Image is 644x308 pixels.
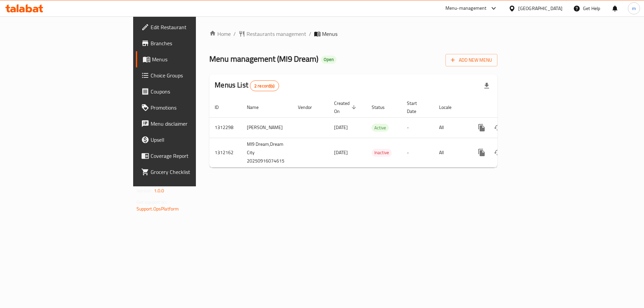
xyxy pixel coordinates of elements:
[372,124,389,132] span: Active
[407,99,426,115] span: Start Date
[322,30,337,38] span: Menus
[451,56,492,64] span: Add New Menu
[151,120,235,128] span: Menu disclaimer
[136,51,241,67] a: Menus
[136,116,241,132] a: Menu disclaimer
[445,54,497,66] button: Add New Menu
[372,149,392,157] span: Inactive
[474,144,490,161] button: more
[238,30,306,38] a: Restaurants management
[136,100,241,116] a: Promotions
[321,57,336,62] span: Open
[154,186,164,195] span: 1.0.0
[632,5,636,12] span: m
[151,168,235,176] span: Grocery Checklist
[137,204,179,213] a: Support.OpsPlatform
[136,164,241,180] a: Grocery Checklist
[434,138,468,167] td: All
[209,30,497,38] nav: breadcrumb
[479,78,495,94] div: Export file
[151,39,235,47] span: Branches
[137,198,167,206] span: Get support on:
[334,148,348,157] span: [DATE]
[334,123,348,132] span: [DATE]
[209,51,318,66] span: Menu management ( MI9 Dream )
[490,144,506,161] button: Change Status
[151,23,235,31] span: Edit Restaurant
[321,56,336,64] div: Open
[401,138,434,167] td: -
[151,87,235,96] span: Coupons
[298,103,321,111] span: Vendor
[137,186,153,195] span: Version:
[136,67,241,83] a: Choice Groups
[468,97,543,118] th: Actions
[241,138,292,167] td: MI9 Dream,Dream City 20250916074615
[247,103,267,111] span: Name
[136,132,241,148] a: Upsell
[215,80,279,91] h2: Menus List
[372,103,393,111] span: Status
[209,97,543,168] table: enhanced table
[518,5,562,12] div: [GEOGRAPHIC_DATA]
[445,4,487,12] div: Menu-management
[250,83,279,89] span: 2 record(s)
[247,30,306,38] span: Restaurants management
[439,103,460,111] span: Locale
[151,136,235,144] span: Upsell
[334,99,358,115] span: Created On
[136,83,241,100] a: Coupons
[401,117,434,138] td: -
[241,117,292,138] td: [PERSON_NAME]
[136,148,241,164] a: Coverage Report
[309,30,311,38] li: /
[151,152,235,160] span: Coverage Report
[151,71,235,79] span: Choice Groups
[136,19,241,35] a: Edit Restaurant
[250,80,279,91] div: Total records count
[434,117,468,138] td: All
[151,104,235,112] span: Promotions
[474,120,490,136] button: more
[152,55,235,63] span: Menus
[490,120,506,136] button: Change Status
[215,103,227,111] span: ID
[136,35,241,51] a: Branches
